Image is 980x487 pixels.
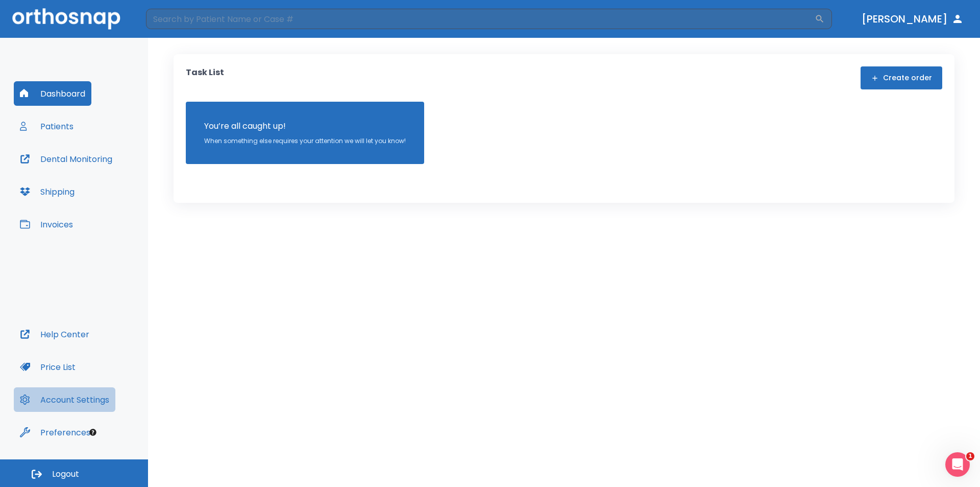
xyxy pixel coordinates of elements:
div: Tooltip anchor [88,428,97,437]
input: Search by Patient Name or Case # [146,9,815,29]
button: Invoices [14,212,79,237]
button: Patients [14,114,80,138]
span: 1 [966,452,974,460]
button: Dashboard [14,81,91,106]
p: Task List [186,66,224,89]
img: Orthosnap [12,8,120,29]
iframe: Intercom live chat [945,452,970,477]
p: When something else requires your attention we will let you know! [204,136,406,146]
button: Shipping [14,179,81,204]
p: You’re all caught up! [204,120,406,132]
button: [PERSON_NAME] [857,10,968,28]
button: Preferences [14,420,96,445]
button: Dental Monitoring [14,147,118,171]
button: Help Center [14,322,95,346]
button: Account Settings [14,387,115,412]
button: Price List [14,355,82,379]
button: Create order [861,66,942,89]
span: Logout [52,469,79,480]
